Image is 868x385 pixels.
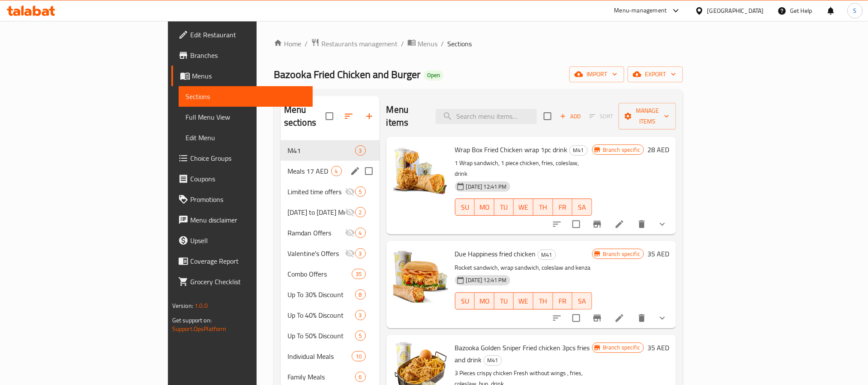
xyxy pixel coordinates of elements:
button: SA [572,292,592,310]
div: M41 [569,145,588,156]
div: M413 [281,140,380,161]
a: Grocery Checklist [171,271,313,292]
span: Upsell [190,235,306,246]
a: Choice Groups [171,148,313,168]
a: Edit Restaurant [171,24,313,45]
button: TU [494,199,514,216]
svg: Inactive section [345,207,355,217]
span: FR [557,201,569,214]
div: Limited time offers5 [281,181,380,202]
div: Combo Offers35 [281,264,380,284]
span: Edit Menu [186,132,306,143]
button: Branch-specific-item [587,214,608,235]
span: 5 [356,332,365,340]
div: Open [424,70,443,81]
span: Due Happiness fried chicken [455,247,536,260]
span: Menus [418,39,437,49]
span: Menus [192,71,306,81]
span: Select section first [584,110,619,123]
span: Select all sections [320,107,338,125]
div: M41 [538,250,556,260]
div: items [352,269,365,279]
span: WE [517,295,530,307]
a: Promotions [171,189,313,210]
button: WE [514,199,533,216]
span: Ramdan Offers [287,228,345,238]
span: [DATE] 12:41 PM [463,183,510,191]
div: items [355,228,366,238]
span: MO [478,295,491,307]
span: MO [478,201,491,214]
span: SU [459,201,472,214]
a: Restaurants management [311,38,398,49]
a: Coupons [171,168,313,189]
span: 3 [356,147,365,155]
div: Up To 50% Discount [287,331,355,341]
div: Up To 30% Discount [287,289,355,300]
span: SU [459,295,472,307]
button: SU [455,292,475,310]
span: SA [576,295,589,307]
span: 8 [356,291,365,299]
span: import [576,69,617,80]
svg: Inactive section [345,228,355,238]
span: Choice Groups [190,153,306,163]
div: Valentine's Offers3 [281,243,380,264]
li: / [401,39,404,49]
span: M41 [538,250,556,260]
button: FR [553,199,573,216]
a: Menus [171,66,313,86]
span: Select to update [567,309,585,327]
span: Version: [172,300,193,311]
button: TH [533,199,553,216]
span: Get support on: [172,315,212,326]
div: Individual Meals10 [281,346,380,367]
button: delete [632,214,652,235]
div: items [355,145,366,156]
div: Individual Meals [287,351,352,361]
div: items [331,166,342,176]
img: Wrap Box Fried Chicken wrap 1pc drink [393,144,448,199]
input: search [436,109,537,124]
button: show more [652,214,673,235]
span: Meals 17 AED [287,166,331,176]
span: Grocery Checklist [190,277,306,287]
p: 1 Wrap sandwich, 1 piece chicken, fries, coleslaw, drink [455,158,592,179]
span: export [635,69,676,80]
span: Branch specific [599,250,644,258]
li: / [441,39,444,49]
span: 4 [332,167,341,175]
p: Rocket sandwich, wrap sandwich, coleslaw and kenza [455,262,592,273]
span: SA [576,201,589,214]
a: Upsell [171,230,313,251]
span: 3 [356,250,365,258]
button: Branch-specific-item [587,308,608,328]
a: Edit Menu [179,127,313,148]
button: MO [475,199,494,216]
a: Sections [179,86,313,107]
div: items [352,351,365,361]
span: TU [498,295,511,307]
span: M41 [287,145,355,156]
span: 4 [356,229,365,237]
div: Menu-management [614,6,667,16]
button: TU [494,292,514,310]
button: Add section [359,106,380,126]
div: items [355,289,366,300]
span: FR [557,295,569,307]
span: Branch specific [599,343,644,352]
span: Menu disclaimer [190,215,306,225]
button: edit [349,165,362,177]
div: [DATE] to [DATE] Meal2 [281,202,380,223]
div: items [355,248,366,259]
button: delete [632,308,652,328]
button: import [569,66,624,82]
span: Combo Offers [287,269,352,279]
div: Ramdan Offers4 [281,223,380,243]
span: Edit Restaurant [190,30,306,40]
span: Restaurants management [321,39,398,49]
div: items [355,207,366,217]
button: TH [533,292,553,310]
svg: Inactive section [345,248,355,259]
a: Edit menu item [614,219,625,229]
